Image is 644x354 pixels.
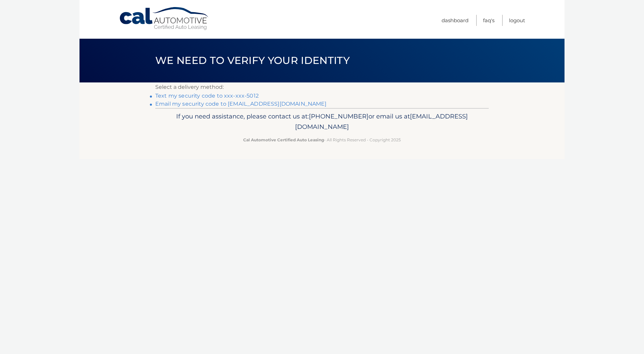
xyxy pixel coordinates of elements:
a: FAQ's [483,15,494,26]
p: Select a delivery method: [155,82,489,92]
a: Text my security code to xxx-xxx-5012 [155,93,259,99]
a: Email my security code to [EMAIL_ADDRESS][DOMAIN_NAME] [155,101,327,107]
span: [PHONE_NUMBER] [309,112,368,120]
a: Dashboard [442,15,469,26]
a: Logout [509,15,525,26]
span: We need to verify your identity [155,54,350,67]
a: Cal Automotive [119,7,210,31]
p: If you need assistance, please contact us at: or email us at [160,111,484,133]
strong: Cal Automotive Certified Auto Leasing [243,137,324,142]
p: - All Rights Reserved - Copyright 2025 [160,136,484,143]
